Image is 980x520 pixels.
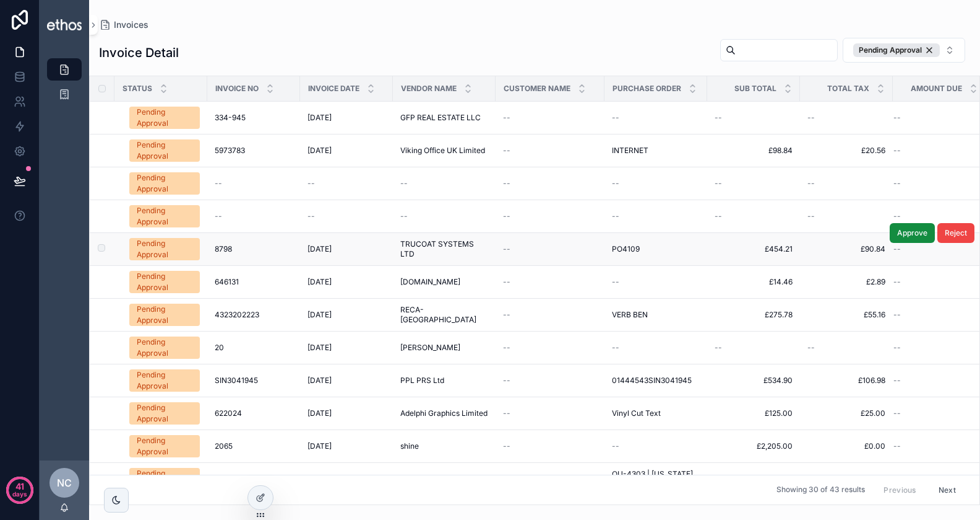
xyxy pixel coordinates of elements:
[715,178,793,188] a: --
[503,178,510,188] span: --
[612,310,648,320] span: VERB BEN
[129,205,200,227] a: Pending Approval
[307,178,385,188] a: --
[400,441,419,451] span: shine
[307,474,385,484] a: [DATE]
[137,304,192,326] div: Pending Approval
[503,211,510,221] span: --
[400,277,460,287] span: [DOMAIN_NAME]
[893,244,901,254] span: --
[400,305,488,325] span: RECA-[GEOGRAPHIC_DATA]
[129,402,200,425] a: Pending Approval
[129,238,200,260] a: Pending Approval
[215,376,258,386] span: SIN3041945
[893,178,971,188] a: --
[715,146,793,156] a: £98.84
[129,304,200,326] a: Pending Approval
[307,211,315,221] span: --
[504,84,570,94] span: Customer Name
[400,239,488,259] a: TRUCOAT SYSTEMS LTD
[137,337,192,359] div: Pending Approval
[307,408,385,418] a: [DATE]
[503,244,510,254] span: --
[99,44,179,61] h1: Invoice Detail
[807,408,885,418] a: £25.00
[129,107,200,129] a: Pending Approval
[612,343,619,353] span: --
[893,277,901,287] span: --
[807,310,885,320] a: £55.16
[215,343,293,353] a: 20
[503,441,510,451] span: --
[400,178,488,188] a: --
[215,211,222,221] span: --
[215,244,232,254] span: 8798
[137,172,192,195] div: Pending Approval
[715,244,793,254] a: £454.21
[400,146,488,156] a: Viking Office UK Limited
[503,146,510,156] span: --
[215,84,259,94] span: Invoice No
[612,441,700,451] a: --
[307,277,332,287] span: [DATE]
[400,441,488,451] a: shine
[307,408,332,418] span: [DATE]
[400,178,408,188] span: --
[503,441,597,451] a: --
[503,310,597,320] a: --
[715,408,793,418] a: £125.00
[400,277,488,287] a: [DOMAIN_NAME]
[503,146,597,156] a: --
[215,441,293,451] a: 2065
[893,146,971,156] a: --
[503,376,597,386] a: --
[400,408,488,418] a: Adelphi Graphics Limited
[612,408,661,418] span: Vinyl Cut Text
[215,474,247,484] span: INV-5368
[215,146,245,156] span: 5973783
[715,376,793,386] a: £534.90
[215,277,293,287] a: 646131
[612,310,700,320] a: VERB BEN
[215,113,246,123] span: 334-945
[612,376,700,386] a: 01444543SIN3041945
[503,277,510,287] span: --
[715,441,793,451] a: £2,205.00
[807,277,885,287] span: £2.89
[612,113,619,123] span: --
[307,146,332,156] span: [DATE]
[47,19,82,30] img: App logo
[215,376,293,386] a: SIN3041945
[503,474,510,484] span: --
[807,113,885,123] a: --
[715,474,793,484] a: £3,859.35
[503,113,597,123] a: --
[807,343,815,353] span: --
[215,343,224,353] span: 20
[612,277,700,287] a: --
[307,376,385,386] a: [DATE]
[715,211,722,221] span: --
[612,244,640,254] span: PO4109
[400,113,481,123] span: GFP REAL ESTATE LLC
[807,343,885,353] a: --
[400,146,485,156] span: Viking Office UK Limited
[807,211,885,221] a: --
[930,480,965,500] button: Next
[807,178,885,188] a: --
[307,376,332,386] span: [DATE]
[827,84,869,94] span: Total Tax
[503,244,597,254] a: --
[612,469,700,489] a: QU-4303 | [US_STATE] Needle - Large
[715,113,793,123] a: --
[215,178,293,188] a: --
[734,84,776,94] span: Sub Total
[400,211,408,221] span: --
[123,84,152,94] span: Status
